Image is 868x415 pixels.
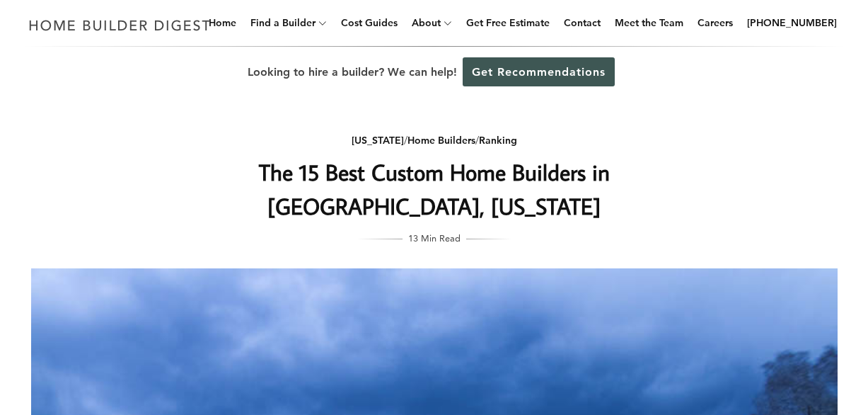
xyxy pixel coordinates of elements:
div: / / [152,132,717,149]
a: [US_STATE] [352,134,404,147]
a: Ranking [479,134,517,147]
a: Home Builders [407,134,475,147]
h1: The 15 Best Custom Home Builders in [GEOGRAPHIC_DATA], [US_STATE] [152,155,717,223]
span: 13 Min Read [408,230,461,246]
img: Home Builder Digest [23,11,217,39]
a: Get Recommendations [463,57,615,86]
